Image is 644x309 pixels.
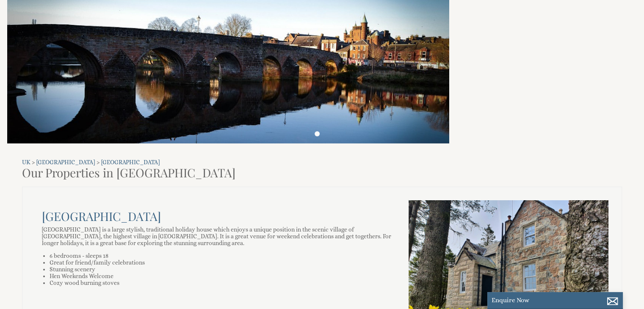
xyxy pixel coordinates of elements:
[97,159,100,166] span: >
[42,226,401,246] p: [GEOGRAPHIC_DATA] is a large stylish, traditional holiday house which enjoys a unique position in...
[36,159,95,166] a: [GEOGRAPHIC_DATA]
[22,159,30,166] a: UK
[50,279,401,286] li: Cozy wood burning stoves
[32,159,35,166] span: >
[50,252,401,259] li: 6 bedrooms - sleeps 18
[492,296,619,304] p: Enquire Now
[50,259,401,266] li: Great for friend/family celebrations
[50,273,401,279] li: Hen Weekends Welcome
[22,165,412,180] h1: Our Properties in [GEOGRAPHIC_DATA]
[101,159,160,166] a: [GEOGRAPHIC_DATA]
[42,208,161,224] a: [GEOGRAPHIC_DATA]
[50,266,401,273] li: Stunning scenery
